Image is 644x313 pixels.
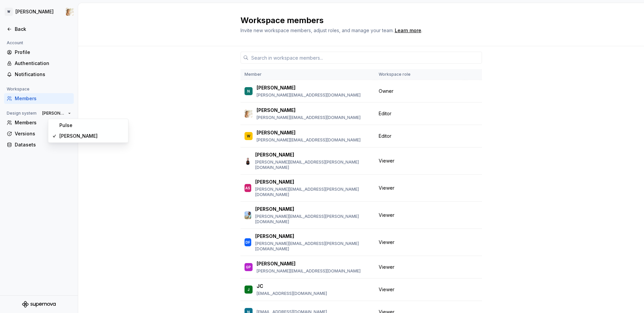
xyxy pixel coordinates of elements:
a: Notifications [4,69,74,80]
span: Editor [379,110,391,117]
p: [PERSON_NAME][EMAIL_ADDRESS][PERSON_NAME][DOMAIN_NAME] [255,160,371,170]
p: [PERSON_NAME] [257,84,296,91]
a: Datasets [4,139,74,150]
div: Notifications [15,71,71,78]
p: [PERSON_NAME] [257,260,296,267]
a: Versions [4,128,74,139]
span: Invite new workspace members, adjust roles, and manage your team. [240,27,394,33]
img: Marisa Recuenco [245,110,253,118]
span: Viewer [379,158,394,164]
div: Workspace [4,85,32,93]
span: Viewer [379,286,394,293]
div: GP [246,264,251,270]
span: Viewer [379,264,394,270]
div: Versions [15,130,71,137]
p: JC [257,283,263,290]
th: Workspace role [375,69,465,80]
div: Authentication [15,60,71,67]
p: [PERSON_NAME] [255,206,294,212]
p: [PERSON_NAME][EMAIL_ADDRESS][DOMAIN_NAME] [257,137,361,143]
p: [PERSON_NAME] [257,107,296,114]
p: [PERSON_NAME][EMAIL_ADDRESS][PERSON_NAME][DOMAIN_NAME] [255,187,371,197]
div: [PERSON_NAME] [59,133,98,139]
div: N [247,88,250,95]
a: Authentication [4,58,74,69]
p: [PERSON_NAME] [257,129,296,136]
a: Back [4,24,74,35]
p: [PERSON_NAME][EMAIL_ADDRESS][PERSON_NAME][DOMAIN_NAME] [255,241,371,252]
img: Daniel G [245,211,251,219]
span: Viewer [379,185,394,191]
div: AS [245,185,250,191]
span: . [394,28,422,33]
button: W[PERSON_NAME]Marisa Recuenco [1,4,76,19]
p: [PERSON_NAME][EMAIL_ADDRESS][PERSON_NAME][DOMAIN_NAME] [255,214,371,225]
div: Members [15,95,71,102]
div: J [248,286,250,293]
input: Search in workspace members... [249,52,482,64]
div: W [5,8,13,16]
a: Members [4,93,74,104]
th: Member [240,69,375,80]
span: Viewer [379,212,394,218]
span: Viewer [379,239,394,246]
img: Adam [245,157,251,165]
p: [PERSON_NAME][EMAIL_ADDRESS][DOMAIN_NAME] [257,92,361,98]
p: [PERSON_NAME][EMAIL_ADDRESS][DOMAIN_NAME] [257,115,361,120]
p: [EMAIL_ADDRESS][DOMAIN_NAME] [257,291,327,296]
div: W [247,133,250,139]
img: Marisa Recuenco [66,8,74,16]
span: Editor [379,133,391,139]
a: Profile [4,47,74,58]
p: [PERSON_NAME] [255,151,294,158]
div: [PERSON_NAME] [15,8,54,15]
a: Learn more [395,27,421,34]
h2: Workspace members [240,15,474,26]
p: [PERSON_NAME] [255,233,294,240]
div: Members [15,119,71,126]
p: [PERSON_NAME] [255,179,294,185]
p: [PERSON_NAME][EMAIL_ADDRESS][DOMAIN_NAME] [257,268,361,274]
span: [PERSON_NAME] [42,111,65,116]
div: Account [4,39,26,47]
div: Pulse [59,122,72,129]
div: DF [246,239,250,246]
div: Profile [15,49,71,56]
span: Owner [379,88,393,95]
div: Design system [4,109,39,117]
div: Back [15,26,71,33]
a: Members [4,117,74,128]
div: Datasets [15,141,71,148]
svg: Supernova Logo [22,301,56,308]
